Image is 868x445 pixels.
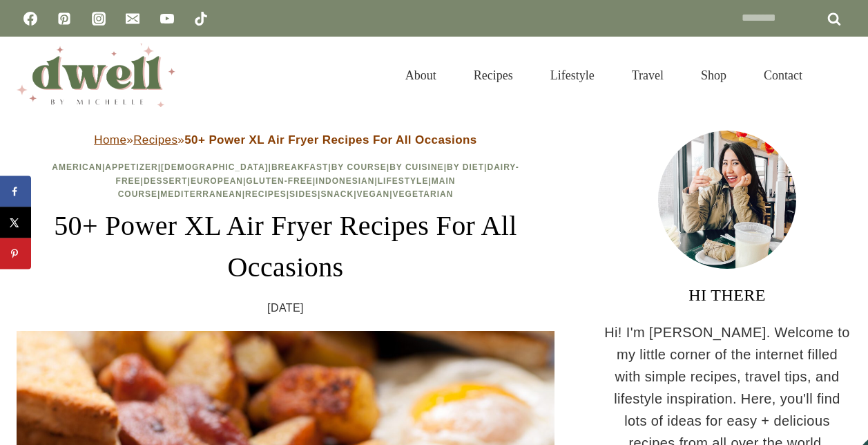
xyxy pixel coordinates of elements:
img: DWELL by michelle [17,44,175,107]
a: American [52,162,102,172]
a: Vegan [357,189,390,199]
button: View Search Form [828,64,851,87]
a: Indonesian [316,176,374,186]
a: Lifestyle [378,176,429,186]
span: » » [94,133,476,146]
a: By Diet [447,162,484,172]
a: Recipes [133,133,177,146]
nav: Primary Navigation [387,53,821,98]
a: Breakfast [271,162,328,172]
a: Lifestyle [532,53,613,98]
a: Home [94,133,126,146]
a: About [387,53,455,98]
a: TikTok [187,5,215,32]
a: Instagram [85,5,113,32]
a: Pinterest [50,5,78,32]
a: Travel [613,53,682,98]
a: Recipes [455,53,532,98]
a: By Cuisine [389,162,443,172]
h3: HI THERE [603,283,851,307]
a: Email [119,5,146,32]
a: European [191,176,243,186]
a: Dairy-Free [116,162,519,185]
a: [DEMOGRAPHIC_DATA] [161,162,269,172]
a: Shop [682,53,745,98]
a: Contact [745,53,821,98]
a: YouTube [153,5,181,32]
a: Recipes [245,189,287,199]
a: Vegetarian [393,189,454,199]
a: Sides [289,189,318,199]
a: Dessert [144,176,188,186]
a: Facebook [17,5,44,32]
a: By Course [331,162,387,172]
a: Mediterranean [160,189,242,199]
time: [DATE] [267,299,304,317]
a: Gluten-Free [246,176,312,186]
a: Snack [320,189,354,199]
span: | | | | | | | | | | | | | | | | | | | [52,162,519,198]
a: Main Course [118,176,456,199]
strong: 50+ Power XL Air Fryer Recipes For All Occasions [184,133,476,146]
a: Appetizer [105,162,157,172]
h1: 50+ Power XL Air Fryer Recipes For All Occasions [17,205,554,288]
